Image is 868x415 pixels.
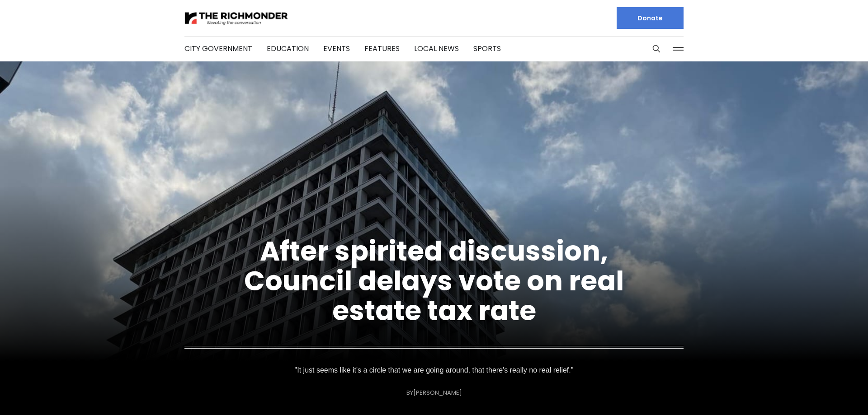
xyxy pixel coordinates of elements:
a: Features [364,43,400,54]
a: Events [323,43,350,54]
div: By [406,389,462,396]
a: Local News [414,43,459,54]
a: Donate [617,7,684,29]
a: After spirited discussion, Council delays vote on real estate tax rate [244,232,624,330]
a: [PERSON_NAME] [413,388,462,397]
button: Search this site [650,42,663,56]
a: Education [267,43,309,54]
a: City Government [184,43,252,54]
a: Sports [473,43,501,54]
p: "It just seems like it's a circle that we are going around, that there's really no real relief." [295,364,574,377]
img: The Richmonder [184,10,288,26]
